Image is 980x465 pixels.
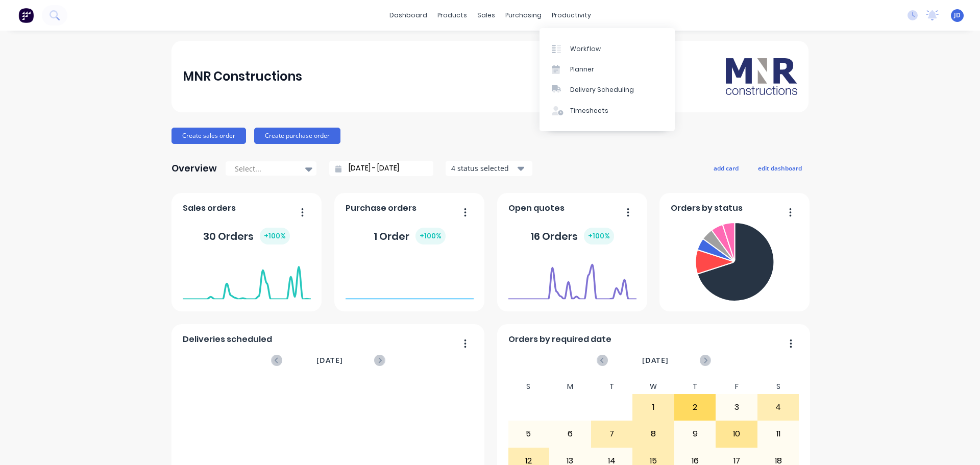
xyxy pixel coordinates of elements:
div: purchasing [500,8,547,23]
div: 1 Order [374,228,446,244]
div: T [674,379,716,394]
div: 10 [716,421,757,447]
button: edit dashboard [751,161,808,175]
span: [DATE] [316,355,343,366]
div: Workflow [570,44,601,54]
div: 8 [633,421,674,447]
div: 30 Orders [203,228,290,244]
div: Timesheets [570,106,608,115]
button: add card [707,161,745,175]
div: 4 [758,395,799,420]
div: 16 Orders [530,228,614,244]
div: 3 [716,395,757,420]
div: M [549,379,591,394]
button: Create sales order [171,128,246,144]
span: JD [954,11,961,20]
span: Sales orders [183,202,236,214]
div: MNR Constructions [183,66,302,87]
img: Factory [18,8,34,23]
a: Planner [540,59,675,80]
div: Overview [171,158,217,179]
img: MNR Constructions [726,58,797,95]
span: Orders by status [671,202,743,214]
a: dashboard [384,8,432,23]
div: sales [472,8,500,23]
div: S [508,379,550,394]
div: + 100 % [260,228,290,244]
div: T [591,379,633,394]
div: + 100 % [584,228,614,244]
div: 11 [758,421,799,447]
div: products [432,8,472,23]
a: Timesheets [540,101,675,121]
div: Delivery Scheduling [570,85,634,94]
div: Planner [570,65,594,74]
a: Delivery Scheduling [540,80,675,100]
span: Open quotes [508,202,565,214]
div: productivity [547,8,596,23]
div: S [757,379,799,394]
span: [DATE] [642,355,669,366]
div: 9 [675,421,716,447]
div: 1 [633,395,674,420]
button: 4 status selected [446,161,532,176]
div: 4 status selected [451,163,516,174]
div: F [716,379,757,394]
div: 5 [508,421,549,447]
button: Create purchase order [254,128,340,144]
div: 7 [592,421,632,447]
a: Workflow [540,38,675,59]
div: W [632,379,674,394]
span: Purchase orders [346,202,416,214]
div: 6 [550,421,591,447]
div: 2 [675,395,716,420]
div: + 100 % [415,228,446,244]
